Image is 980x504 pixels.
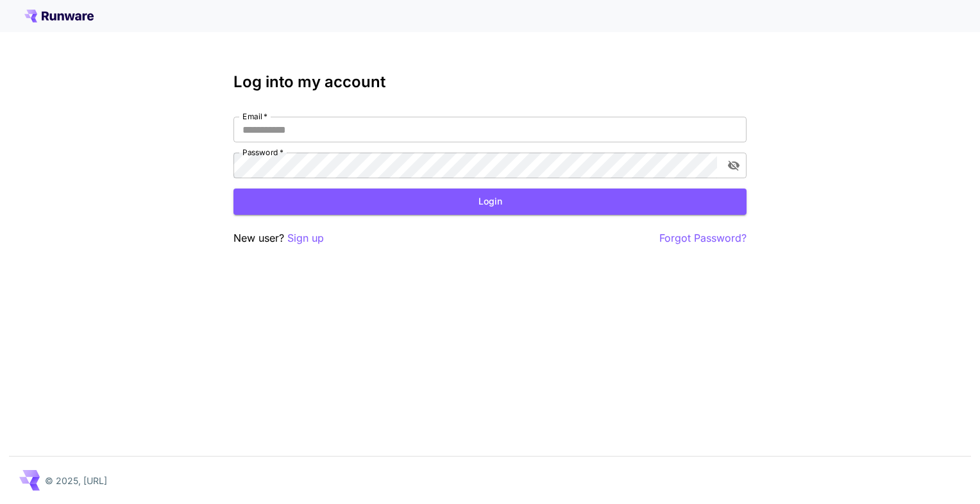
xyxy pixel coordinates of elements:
[45,474,107,487] p: © 2025, [URL]
[233,189,747,215] button: Login
[233,73,747,91] h3: Log into my account
[242,147,283,158] label: Password
[287,230,324,246] button: Sign up
[242,111,267,122] label: Email
[722,154,745,177] button: toggle password visibility
[233,230,324,246] p: New user?
[659,230,747,246] button: Forgot Password?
